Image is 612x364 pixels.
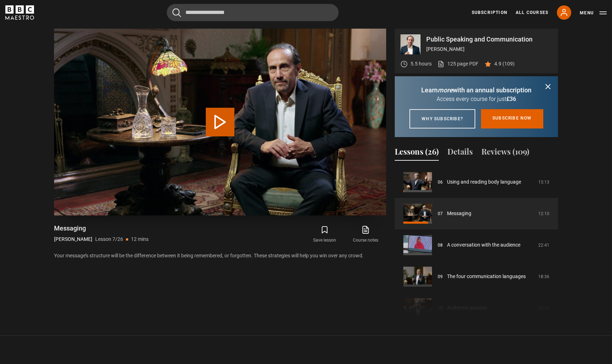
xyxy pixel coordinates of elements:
button: Details [447,146,473,161]
a: All Courses [516,9,548,16]
p: Lesson 7/26 [95,236,123,243]
p: 12 mins [131,236,149,243]
a: Course notes [345,224,386,245]
p: Public Speaking and Communication [426,36,552,43]
a: Why subscribe? [409,109,475,128]
video-js: Video Player [54,29,386,215]
button: Save lesson [304,224,345,245]
i: more [438,86,453,94]
p: 4.9 (109) [494,60,515,68]
button: Toggle navigation [580,9,607,16]
span: £36 [506,96,516,102]
a: Using and reading body language [447,178,521,186]
button: Play Lesson Messaging [206,108,234,136]
a: 125 page PDF [437,60,479,68]
p: Your message’s structure will be the difference between it being remembered, or forgotten. These ... [54,252,386,259]
p: [PERSON_NAME] [54,236,92,243]
a: Subscribe now [481,109,543,128]
h1: Messaging [54,224,149,233]
button: Lessons (26) [395,146,439,161]
a: The four communication languages [447,273,526,280]
input: Search [167,4,339,21]
svg: BBC Maestro [5,5,34,20]
a: A conversation with the audience [447,241,520,249]
p: Access every course for just [403,95,549,103]
button: Reviews (109) [481,146,529,161]
button: Submit the search query [173,8,181,17]
a: Messaging [447,210,471,217]
p: [PERSON_NAME] [426,45,552,53]
a: Subscription [472,9,507,16]
p: Learn with an annual subscription [403,85,549,95]
p: 5.5 hours [411,60,432,68]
